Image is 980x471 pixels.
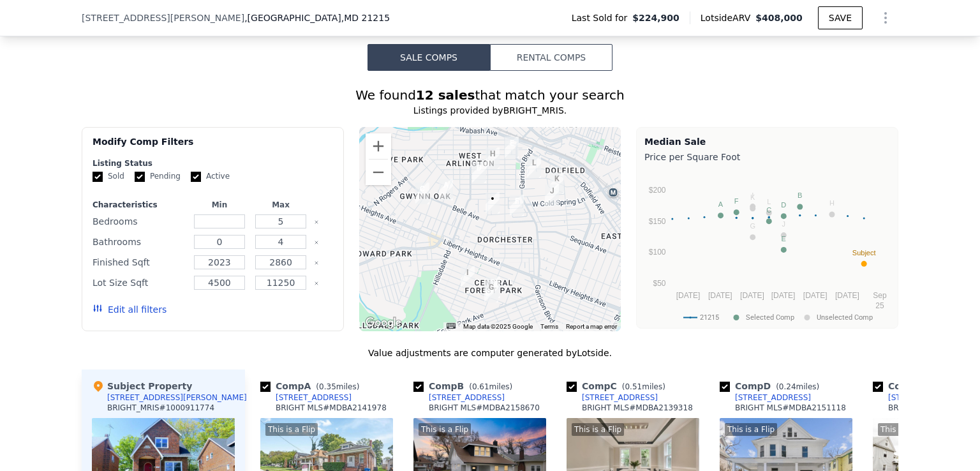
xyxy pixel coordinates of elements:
[803,291,828,300] text: [DATE]
[362,315,405,331] img: Google
[362,315,405,331] a: Open this area in Google Maps (opens a new window)
[708,291,732,300] text: [DATE]
[461,266,475,288] div: 4304 Kathland Ave
[725,423,777,436] div: This is a Flip
[413,380,517,392] div: Comp B
[676,291,701,300] text: [DATE]
[767,198,771,206] text: L
[472,382,489,391] span: 0.61
[644,166,890,325] svg: A chart.
[720,392,811,403] a: [STREET_ADDRESS]
[582,403,693,413] div: BRIGHT MLS # MDBA2139318
[755,13,803,23] span: $408,000
[276,392,352,403] div: [STREET_ADDRESS]
[625,382,642,391] span: 0.51
[82,86,898,104] div: We found that match your search
[782,220,786,228] text: J
[818,6,863,29] button: SAVE
[253,200,309,210] div: Max
[107,392,247,403] div: [STREET_ADDRESS][PERSON_NAME]
[649,186,666,195] text: $200
[367,44,490,71] button: Sale Comps
[92,380,192,392] div: Subject Property
[779,382,796,391] span: 0.24
[617,382,671,391] span: ( miles)
[319,382,336,391] span: 0.35
[135,172,145,182] input: Pending
[191,171,230,182] label: Active
[835,291,859,300] text: [DATE]
[572,423,624,436] div: This is a Flip
[873,291,887,300] text: Sep
[82,104,898,117] div: Listings provided by BRIGHT_MRIS .
[419,423,471,436] div: This is a Flip
[93,213,186,230] div: Bedrooms
[82,11,244,24] span: [STREET_ADDRESS][PERSON_NAME]
[265,423,318,436] div: This is a Flip
[439,179,453,200] div: 3805 Woodbine Ave
[888,392,964,403] div: [STREET_ADDRESS]
[82,347,898,359] div: Value adjustments are computer generated by Lotside .
[653,279,665,288] text: $50
[873,392,964,403] a: [STREET_ADDRESS]
[873,5,898,31] button: Show Options
[572,11,633,24] span: Last Sold for
[341,13,390,23] span: , MD 21215
[314,260,319,265] button: Clear
[540,323,558,330] a: Terms (opens in new tab)
[701,11,755,24] span: Lotside ARV
[735,392,811,403] div: [STREET_ADDRESS]
[700,313,719,322] text: 21215
[93,158,333,168] div: Listing Status
[771,382,824,391] span: ( miles)
[644,148,890,166] div: Price per Square Foot
[486,192,500,214] div: 4118 Boarman Ave
[463,323,533,330] span: Map data ©2025 Google
[873,380,976,392] div: Comp E
[771,291,796,300] text: [DATE]
[545,184,559,206] div: 3819 W Cold Spring Ln
[107,403,214,413] div: BRIGHT_MRIS # 1000911774
[191,172,201,182] input: Active
[366,133,391,159] button: Zoom in
[798,191,802,199] text: B
[464,382,517,391] span: ( miles)
[191,200,248,210] div: Min
[366,160,391,185] button: Zoom out
[429,392,505,403] div: [STREET_ADDRESS]
[93,200,186,210] div: Characteristics
[750,222,755,230] text: G
[447,323,456,329] button: Keyboard shortcuts
[486,147,500,169] div: 4114 Penhurst Ave
[314,281,319,286] button: Clear
[852,249,876,257] text: Subject
[93,233,186,251] div: Bathrooms
[829,199,835,207] text: H
[720,380,824,392] div: Comp D
[734,197,739,205] text: F
[550,172,564,194] div: 3803 Ridgewood Ave
[750,193,755,201] text: K
[740,291,764,300] text: [DATE]
[567,380,671,392] div: Comp C
[632,11,679,24] span: $224,900
[260,392,352,403] a: [STREET_ADDRESS]
[416,87,475,103] strong: 12 sales
[93,135,333,158] div: Modify Comp Filters
[135,171,181,182] label: Pending
[93,171,124,182] label: Sold
[486,276,500,298] div: 4012 Kathland Ave
[415,183,429,204] div: 3723 Milford Ave
[527,156,541,178] div: 3916 Fernhill Ave
[484,281,498,303] div: 4021 Kathland Ave
[505,137,519,158] div: 4002 Belvieu Ave
[746,313,794,322] text: Selected Comp
[649,217,666,226] text: $150
[766,206,771,214] text: C
[244,11,390,24] span: , [GEOGRAPHIC_DATA]
[782,235,786,243] text: E
[817,313,873,322] text: Unselected Comp
[314,220,319,225] button: Clear
[752,191,754,199] text: I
